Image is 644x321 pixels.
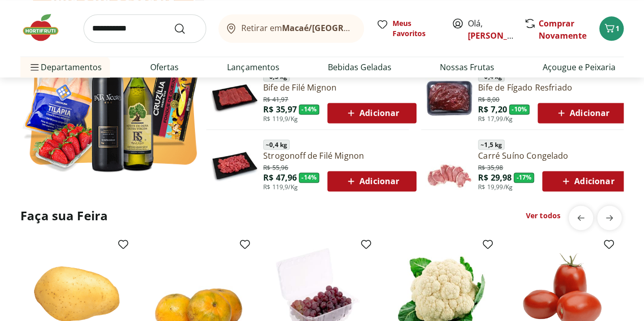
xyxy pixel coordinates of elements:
[542,171,631,191] button: Adicionar
[299,172,319,183] span: - 14 %
[615,23,620,33] span: 1
[29,55,102,79] span: Departamentos
[263,139,290,150] span: ~ 0,4 kg
[327,103,416,123] button: Adicionar
[263,150,416,161] a: Strogonoff de Filé Mignon
[478,82,627,93] a: Bife de Fígado Resfriado
[20,12,71,43] img: Hortifruti
[174,22,198,35] button: Submit Search
[263,172,297,183] span: R$ 47,96
[599,16,624,41] button: Carrinho
[345,107,399,119] span: Adicionar
[478,139,505,150] span: ~ 1,5 kg
[83,14,206,43] input: search
[440,61,494,73] a: Nossas Frutas
[210,141,259,190] img: Principal
[539,18,586,41] a: Comprar Novamente
[597,206,622,230] button: next
[526,211,561,221] a: Ver todos
[20,208,108,224] h2: Faça sua Feira
[263,104,297,115] span: R$ 35,97
[150,61,179,73] a: Ofertas
[282,22,396,34] b: Macaé/[GEOGRAPHIC_DATA]
[468,17,513,42] span: Olá,
[569,206,593,230] button: previous
[478,162,503,172] span: R$ 35,98
[555,107,609,119] span: Adicionar
[543,61,615,73] a: Açougue e Peixaria
[345,175,399,187] span: Adicionar
[263,82,416,93] a: Bife de Filé Mignon
[393,18,439,39] span: Meus Favoritos
[29,55,41,79] button: Menu
[425,141,474,190] img: Principal
[327,171,416,191] button: Adicionar
[478,104,507,115] span: R$ 7,20
[263,94,288,104] span: R$ 41,97
[210,73,259,122] img: Principal
[478,150,631,161] a: Carré Suíno Congelado
[559,175,614,187] span: Adicionar
[263,183,298,191] span: R$ 119,9/Kg
[478,115,513,123] span: R$ 17,99/Kg
[376,18,439,39] a: Meus Favoritos
[227,61,279,73] a: Lançamentos
[299,104,319,114] span: - 14 %
[328,61,391,73] a: Bebidas Geladas
[468,30,534,41] a: [PERSON_NAME]
[478,183,513,191] span: R$ 19,99/Kg
[514,172,534,183] span: - 17 %
[478,94,499,104] span: R$ 8,00
[263,162,288,172] span: R$ 55,96
[509,104,529,114] span: - 10 %
[478,172,512,183] span: R$ 29,98
[218,14,364,43] button: Retirar emMacaé/[GEOGRAPHIC_DATA]
[241,23,354,33] span: Retirar em
[425,73,474,122] img: Bife de Fígado Resfriado
[263,115,298,123] span: R$ 119,9/Kg
[538,103,627,123] button: Adicionar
